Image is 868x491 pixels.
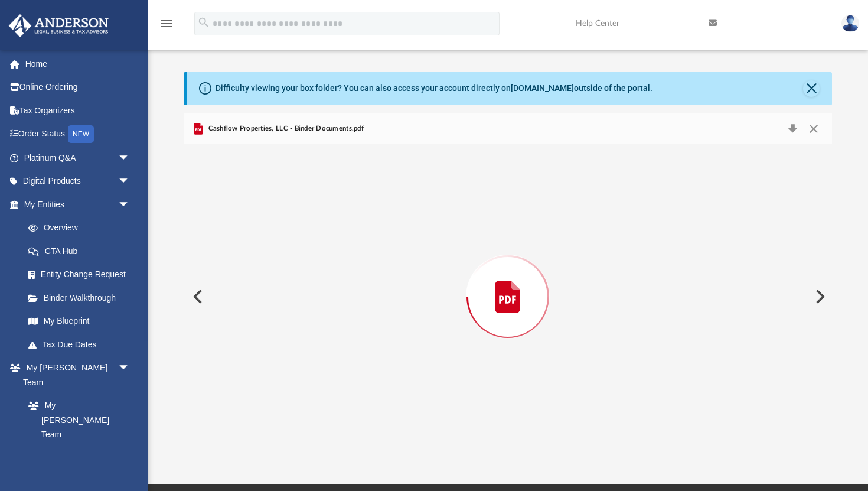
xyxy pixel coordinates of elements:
span: arrow_drop_down [118,146,142,170]
span: Cashflow Properties, LLC - Binder Documents.pdf [205,123,364,134]
i: menu [159,17,174,31]
a: Order StatusNEW [8,122,148,147]
a: Tax Due Dates [17,333,148,356]
a: My Entitiesarrow_drop_down [8,193,148,216]
a: My [PERSON_NAME] Team [17,394,136,447]
div: Difficulty viewing your box folder? You can also access your account directly on outside of the p... [216,82,652,95]
button: Next File [806,280,832,313]
a: My Blueprint [17,310,142,333]
span: arrow_drop_down [118,356,142,381]
button: Download [782,121,803,137]
button: Close [803,80,820,97]
a: Tax Organizers [8,99,148,122]
a: menu [159,22,174,31]
span: arrow_drop_down [118,193,142,217]
a: Binder Walkthrough [17,286,148,310]
a: Overview [17,216,148,240]
a: CTA Hub [17,239,148,263]
img: Anderson Advisors Platinum Portal [5,14,112,37]
div: NEW [68,125,94,143]
a: Home [8,52,148,76]
i: search [197,16,210,29]
a: Anderson System [17,446,142,470]
div: Preview [184,113,832,450]
a: Online Ordering [8,76,148,99]
a: [DOMAIN_NAME] [511,83,574,93]
button: Close [803,121,824,137]
button: Previous File [184,280,210,313]
a: Platinum Q&Aarrow_drop_down [8,146,148,170]
img: User Pic [841,15,859,32]
a: Digital Productsarrow_drop_down [8,170,148,193]
a: My [PERSON_NAME] Teamarrow_drop_down [8,356,142,394]
a: Entity Change Request [17,263,148,287]
span: arrow_drop_down [118,170,142,194]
